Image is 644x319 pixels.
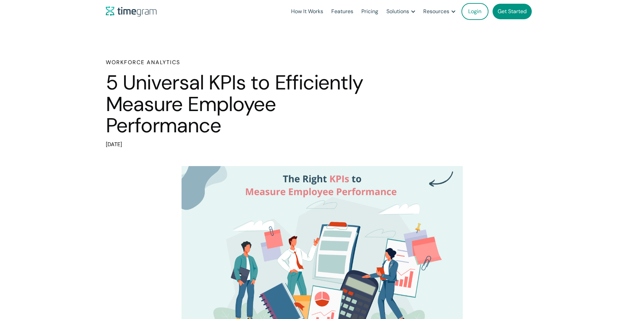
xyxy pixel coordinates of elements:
[106,72,390,136] h1: 5 Universal KPIs to Efficiently Measure Employee Performance
[461,3,488,20] a: Login
[106,140,390,149] div: [DATE]
[493,4,532,19] a: Get Started
[106,58,390,67] h6: Workforce Analytics
[423,7,449,16] div: Resources
[609,275,641,307] iframe: Tidio Chat
[386,7,409,16] div: Solutions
